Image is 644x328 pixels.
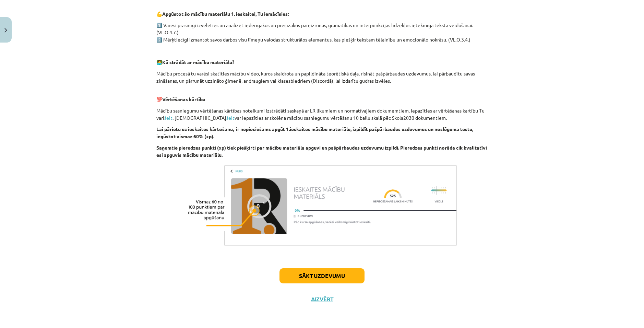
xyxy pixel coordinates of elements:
[164,115,172,121] a: šeit
[156,96,488,103] p: 💯
[162,11,289,17] strong: Apgūstot šo mācību materiālu 1. ieskaitei, Tu iemācīsies:
[4,28,7,33] img: icon-close-lesson-0947bae3869378f0d4975bcd49f059093ad1ed9edebbc8119c70593378902aed.svg
[156,10,488,17] p: 💪
[156,59,234,65] strong: 🧑‍💻Kā strādāt ar mācību materiālu?
[226,115,235,121] a: šeit
[279,268,365,283] button: Sākt uzdevumu
[162,96,205,102] strong: Vērtēšanas kārtība
[156,107,488,121] p: Mācību sasniegumu vērtēšanas kārtības noteikumi izstrādāti saskaņā ar LR likumiem un normatīvajie...
[156,126,473,139] strong: Lai pārietu uz ieskaites kārtošanu, ir nepieciešams apgūt 1.ieskaites mācību materiālu, izpildīt ...
[156,144,487,158] strong: Saņemtie pieredzes punkti (xp) tiek piešķirti par mācību materiāla apguvi un pašpārbaudes uzdevum...
[309,296,335,303] button: Aizvērt
[156,70,488,92] p: Mācību procesā tu varēsi skatīties mācību video, kuros skaidrota un papildināta teorētiskā daļa, ...
[156,22,488,43] p: 1️⃣ Varēsi prasmīgi izvēlēties un analizēt iederīgākos un precīzākos pareizrunas, gramatikas un i...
